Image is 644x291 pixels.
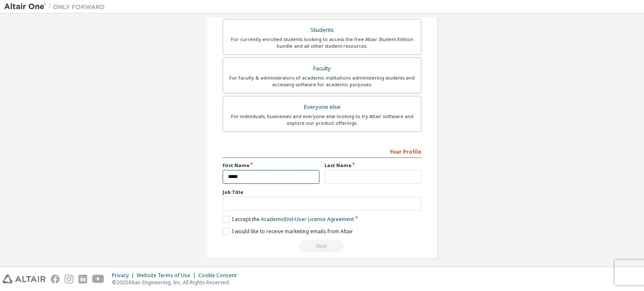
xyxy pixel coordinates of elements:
div: Privacy [112,272,137,279]
a: Academic End-User License Agreement [261,216,354,223]
img: youtube.svg [92,275,104,283]
div: Everyone else [228,101,416,113]
div: Read and acccept EULA to continue [223,240,421,252]
label: Job Title [223,189,421,196]
img: Altair One [4,3,109,11]
label: I would like to receive marketing emails from Altair [223,228,353,235]
img: instagram.svg [65,275,73,283]
div: Your Profile [223,144,421,158]
div: Faculty [228,63,416,75]
div: For faculty & administrators of academic institutions administering students and accessing softwa... [228,75,416,88]
div: Website Terms of Use [137,272,198,279]
img: altair_logo.svg [3,275,46,283]
img: linkedin.svg [78,275,87,283]
img: facebook.svg [51,275,60,283]
div: For individuals, businesses and everyone else looking to try Altair software and explore our prod... [228,113,416,126]
div: For currently enrolled students looking to access the free Altair Student Edition bundle and all ... [228,36,416,49]
p: © 2025 Altair Engineering, Inc. All Rights Reserved. [112,279,241,286]
div: Students [228,24,416,36]
label: First Name [223,162,319,169]
div: Cookie Consent [198,272,241,279]
label: I accept the [223,216,354,223]
label: Last Name [325,162,421,169]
